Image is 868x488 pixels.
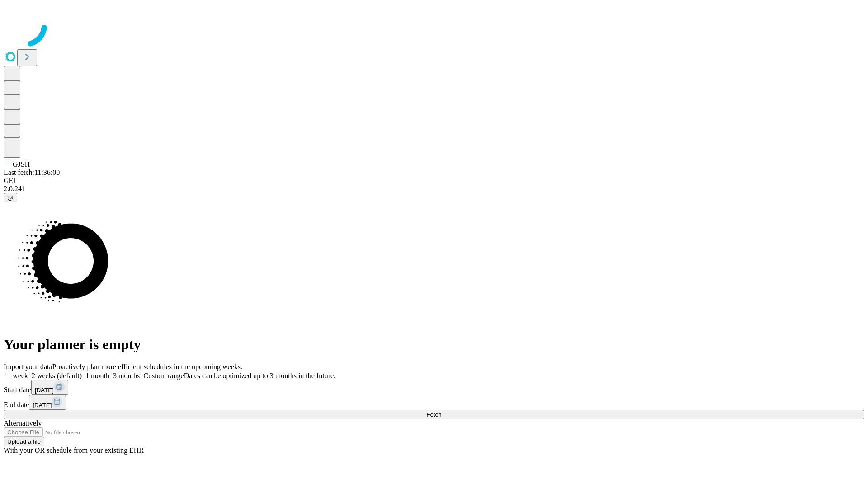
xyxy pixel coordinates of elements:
[113,372,140,380] span: 3 months
[4,410,864,419] button: Fetch
[4,169,60,176] span: Last fetch: 11:36:00
[33,402,52,408] span: [DATE]
[426,411,441,418] span: Fetch
[4,395,864,410] div: End date
[4,419,42,427] span: Alternatively
[29,395,66,410] button: [DATE]
[4,437,44,446] button: Upload a file
[7,194,14,201] span: @
[13,160,30,168] span: GJSH
[4,177,864,185] div: GEI
[184,372,335,380] span: Dates can be optimized up to 3 months in the future.
[4,363,52,371] span: Import your data
[4,185,864,193] div: 2.0.241
[4,446,144,454] span: With your OR schedule from your existing EHR
[4,380,864,395] div: Start date
[52,363,242,371] span: Proactively plan more efficient schedules in the upcoming weeks.
[4,193,17,202] button: @
[85,372,109,380] span: 1 month
[143,372,184,380] span: Custom range
[31,380,68,395] button: [DATE]
[7,372,28,380] span: 1 week
[4,336,864,353] h1: Your planner is empty
[35,387,54,394] span: [DATE]
[32,372,82,380] span: 2 weeks (default)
